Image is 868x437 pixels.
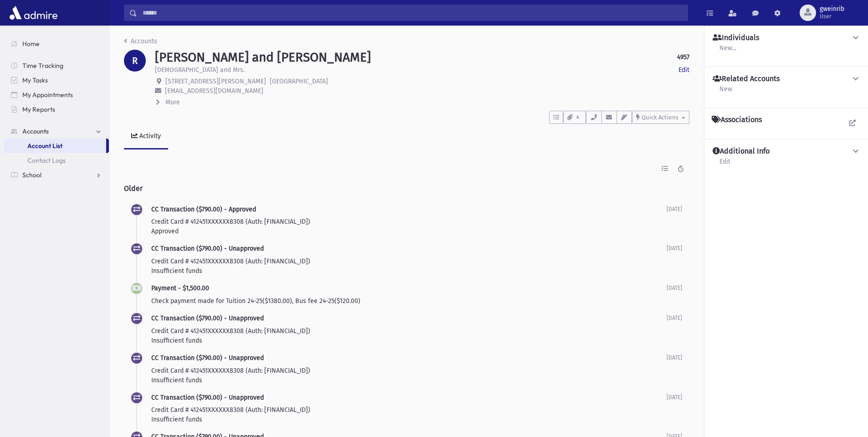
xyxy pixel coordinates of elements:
button: More [155,98,181,107]
span: Time Tracking [22,62,63,70]
h4: Related Accounts [713,74,780,84]
span: [DATE] [667,245,682,252]
a: Time Tracking [4,58,109,73]
a: Account List [4,139,106,153]
p: [DEMOGRAPHIC_DATA] and Mrs. [155,65,245,75]
p: Insufficient funds [151,266,667,276]
p: Credit Card # 412451XXXXXX8308 (Auth: [FINANCIAL_ID]) [151,366,667,375]
a: School [4,168,109,182]
span: [DATE] [667,315,682,321]
span: CC Transaction ($790.00) - Approved [151,206,256,213]
p: Insufficient funds [151,375,667,385]
h1: [PERSON_NAME] and [PERSON_NAME] [155,50,371,65]
span: School [22,171,41,179]
p: Insufficient funds [151,415,667,424]
p: Credit Card # 412451XXXXXX8308 (Auth: [FINANCIAL_ID]) [151,217,667,226]
p: Approved [151,226,667,236]
span: [DATE] [667,206,682,212]
span: [DATE] [667,355,682,361]
a: Edit [678,65,689,75]
button: Individuals [712,33,861,43]
h4: Additional Info [713,147,770,156]
input: Search [137,5,688,21]
a: My Tasks [4,73,109,87]
a: Activity [124,124,168,149]
span: CC Transaction ($790.00) - Unapproved [151,245,264,252]
img: AdmirePro [7,4,60,22]
span: [GEOGRAPHIC_DATA] [270,77,328,85]
h2: Older [124,177,689,200]
nav: breadcrumb [124,36,157,50]
a: Accounts [124,37,157,45]
p: Insufficient funds [151,336,667,345]
h4: Associations [712,115,762,124]
span: CC Transaction ($790.00) - Unapproved [151,314,264,322]
span: gweinrib [820,5,844,13]
span: My Reports [22,105,55,113]
span: My Tasks [22,76,48,84]
span: My Appointments [22,91,73,99]
a: Contact Logs [4,153,109,168]
span: [EMAIL_ADDRESS][DOMAIN_NAME] [165,87,263,95]
a: Home [4,36,109,51]
p: Check payment made for Tuition 24-25($1380.00), Bus fee 24-25($120.00) [151,296,667,306]
span: User [820,13,844,20]
span: [STREET_ADDRESS][PERSON_NAME] [165,77,266,85]
p: Credit Card # 412451XXXXXX8308 (Auth: [FINANCIAL_ID]) [151,326,667,336]
span: Accounts [22,127,49,135]
p: Credit Card # 412451XXXXXX8308 (Auth: [FINANCIAL_ID]) [151,405,667,415]
div: Activity [138,132,161,140]
a: New... [719,43,737,59]
a: My Reports [4,102,109,117]
button: Additional Info [712,147,861,156]
span: More [165,98,180,106]
span: [DATE] [667,394,682,401]
span: Contact Logs [27,156,66,165]
a: My Appointments [4,87,109,102]
strong: 4957 [677,52,689,62]
span: Account List [27,142,62,150]
p: Credit Card # 412451XXXXXX8308 (Auth: [FINANCIAL_ID]) [151,257,667,266]
span: Payment - $1,500.00 [151,284,209,292]
span: CC Transaction ($790.00) - Unapproved [151,354,264,362]
span: CC Transaction ($790.00) - Unapproved [151,394,264,401]
a: New [719,84,733,100]
a: Edit [719,156,731,173]
button: Quick Actions [632,111,689,124]
button: 4 [563,111,586,124]
h4: Individuals [713,33,759,43]
span: Home [22,40,40,48]
span: 4 [574,113,582,122]
div: R [124,50,146,72]
span: Quick Actions [642,114,678,121]
button: Related Accounts [712,74,861,84]
a: Accounts [4,124,109,139]
span: [DATE] [667,285,682,291]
